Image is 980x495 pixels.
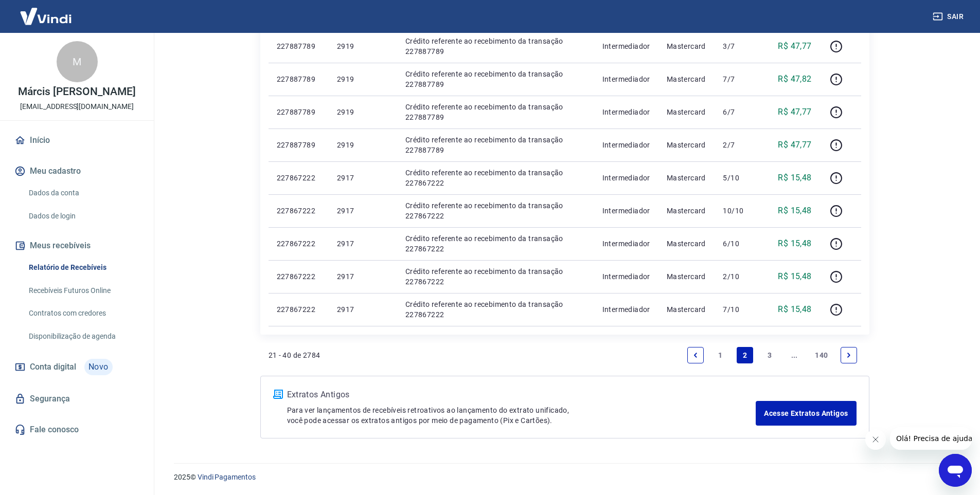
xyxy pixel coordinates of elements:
[273,390,283,399] img: ícone
[405,233,586,254] p: Crédito referente ao recebimento da transação 227867222
[778,40,811,52] p: R$ 47,77
[939,454,972,487] iframe: Botão para abrir a janela de mensagens
[778,139,811,151] p: R$ 47,77
[405,36,586,57] p: Crédito referente ao recebimento da transação 227887789
[277,173,320,183] p: 227867222
[723,271,753,282] p: 2/10
[277,206,320,216] p: 227867222
[198,473,256,481] a: Vindi Pagamentos
[405,299,586,320] p: Crédito referente ao recebimento da transação 227867222
[12,129,141,152] a: Início
[723,140,753,150] p: 2/7
[25,257,141,278] a: Relatório de Recebíveis
[18,86,135,97] p: Márcis [PERSON_NAME]
[405,135,586,155] p: Crédito referente ao recebimento da transação 227887789
[30,360,76,374] span: Conta digital
[337,304,389,315] p: 2917
[174,472,955,483] p: 2025 ©
[786,347,803,363] a: Jump forward
[405,266,586,287] p: Crédito referente ao recebimento da transação 227867222
[778,106,811,118] p: R$ 47,77
[277,239,320,249] p: 227867222
[687,347,704,363] a: Previous page
[667,239,707,249] p: Mastercard
[723,206,753,216] p: 10/10
[337,206,389,216] p: 2917
[602,206,650,216] p: Intermediador
[269,350,320,360] p: 21 - 40 de 2784
[602,41,650,51] p: Intermediador
[602,239,650,249] p: Intermediador
[778,205,811,217] p: R$ 15,48
[602,107,650,117] p: Intermediador
[737,347,753,363] a: Page 2 is your current page
[84,359,113,375] span: Novo
[890,427,972,450] iframe: Mensagem da empresa
[337,107,389,117] p: 2919
[602,74,650,84] p: Intermediador
[667,173,707,183] p: Mastercard
[667,206,707,216] p: Mastercard
[277,74,320,84] p: 227887789
[723,239,753,249] p: 6/10
[602,140,650,150] p: Intermediador
[667,74,707,84] p: Mastercard
[12,234,141,257] button: Meus recebíveis
[287,405,756,426] p: Para ver lançamentos de recebíveis retroativos ao lançamento do extrato unificado, você pode aces...
[12,355,141,379] a: Conta digitalNovo
[12,1,79,32] img: Vindi
[277,271,320,282] p: 227867222
[12,160,141,182] button: Meu cadastro
[667,140,707,150] p: Mastercard
[667,41,707,51] p: Mastercard
[602,271,650,282] p: Intermediador
[277,140,320,150] p: 227887789
[12,418,141,441] a: Fale conosco
[841,347,857,363] a: Next page
[57,41,98,82] div: M
[778,270,811,283] p: R$ 15,48
[865,429,886,450] iframe: Fechar mensagem
[723,173,753,183] p: 5/10
[277,107,320,117] p: 227887789
[337,271,389,282] p: 2917
[778,237,811,250] p: R$ 15,48
[778,303,811,316] p: R$ 15,48
[667,271,707,282] p: Mastercard
[667,107,707,117] p: Mastercard
[25,206,141,227] a: Dados de login
[25,182,141,204] a: Dados da conta
[778,172,811,184] p: R$ 15,48
[337,239,389,249] p: 2917
[761,347,778,363] a: Page 3
[602,173,650,183] p: Intermediador
[405,102,586,122] p: Crédito referente ao recebimento da transação 227887789
[723,304,753,315] p: 7/10
[277,41,320,51] p: 227887789
[337,41,389,51] p: 2919
[712,347,728,363] a: Page 1
[337,74,389,84] p: 2919
[287,389,756,401] p: Extratos Antigos
[723,107,753,117] p: 6/7
[12,388,141,410] a: Segurança
[25,303,141,324] a: Contratos com credores
[337,173,389,183] p: 2917
[723,74,753,84] p: 7/7
[405,69,586,89] p: Crédito referente ao recebimento da transação 227887789
[405,168,586,188] p: Crédito referente ao recebimento da transação 227867222
[778,73,811,85] p: R$ 47,82
[723,41,753,51] p: 3/7
[931,7,968,26] button: Sair
[405,200,586,221] p: Crédito referente ao recebimento da transação 227867222
[602,304,650,315] p: Intermediador
[6,7,86,15] span: Olá! Precisa de ajuda?
[756,401,856,426] a: Acesse Extratos Antigos
[25,326,141,347] a: Disponibilização de agenda
[337,140,389,150] p: 2919
[683,343,861,368] ul: Pagination
[667,304,707,315] p: Mastercard
[811,347,832,363] a: Page 140
[20,101,134,112] p: [EMAIL_ADDRESS][DOMAIN_NAME]
[25,280,141,301] a: Recebíveis Futuros Online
